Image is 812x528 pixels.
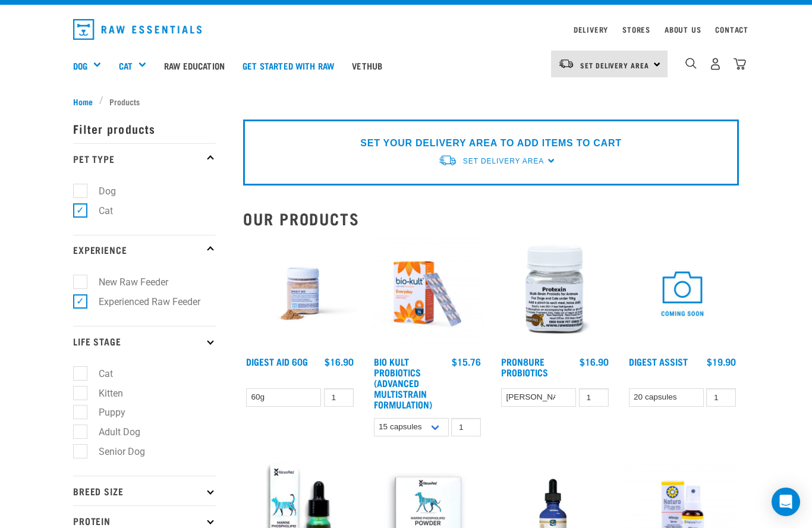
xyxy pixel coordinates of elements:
a: Delivery [574,27,608,32]
p: Experience [73,235,216,265]
label: Senior Dog [80,444,150,459]
label: New Raw Feeder [80,275,173,290]
p: Filter products [73,114,216,143]
nav: breadcrumbs [73,95,739,108]
img: van-moving.png [558,58,574,69]
img: Raw Essentials Digest Aid Pet Supplement [243,237,357,351]
div: $16.90 [580,356,609,367]
a: Digest Aid 60g [246,359,308,364]
span: Home [73,95,93,108]
a: ProN8ure Probiotics [501,359,548,375]
a: Bio Kult Probiotics (Advanced Multistrain Formulation) [374,359,432,407]
a: Home [73,95,99,108]
nav: dropdown navigation [64,14,748,45]
label: Dog [80,184,121,199]
div: $19.90 [707,356,736,367]
img: 2023 AUG RE Product1724 [371,237,484,351]
a: Cat [119,59,133,73]
a: Contact [715,27,748,32]
a: Get started with Raw [234,42,343,89]
p: Breed Size [73,476,216,505]
label: Puppy [80,405,130,420]
a: Stores [622,27,650,32]
img: home-icon@2x.png [734,58,746,70]
div: $16.90 [325,356,354,367]
div: Open Intercom Messenger [772,488,800,516]
span: Set Delivery Area [580,63,649,67]
label: Cat [80,203,118,218]
img: Raw Essentials Logo [73,19,202,40]
h2: Our Products [243,209,739,228]
label: Adult Dog [80,425,145,439]
p: Pet Type [73,143,216,173]
img: COMING SOON [626,237,739,351]
img: user.png [709,58,722,70]
a: Raw Education [155,42,234,89]
span: Set Delivery Area [463,157,544,165]
label: Cat [80,366,118,381]
img: Plastic Bottle Of Protexin For Dogs And Cats [498,237,612,351]
img: home-icon-1@2x.png [685,58,697,69]
input: 1 [451,418,481,436]
div: $15.76 [452,356,481,367]
input: 1 [324,388,354,407]
a: Vethub [343,42,391,89]
p: Life Stage [73,326,216,356]
a: Digest Assist [629,359,688,364]
a: About Us [665,27,701,32]
input: 1 [579,388,609,407]
img: van-moving.png [438,154,457,166]
a: Dog [73,59,87,73]
label: Experienced Raw Feeder [80,294,205,309]
input: 1 [706,388,736,407]
p: SET YOUR DELIVERY AREA TO ADD ITEMS TO CART [360,136,621,150]
label: Kitten [80,386,128,401]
